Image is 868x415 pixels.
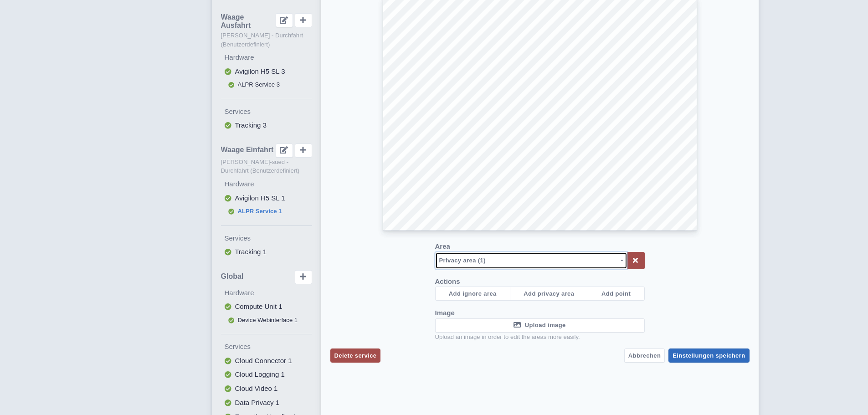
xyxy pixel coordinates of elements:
label: Hardware [225,288,312,298]
span: Device Webinterface 1 [238,317,298,323]
span: Upload image [525,322,566,328]
span: Cloud Video 1 [235,384,278,392]
button: Add ignore area [435,287,511,301]
button: Delete service [330,348,381,363]
span: Abbrechen [628,352,661,359]
button: Add point [588,287,645,301]
button: Cloud Connector 1 [221,354,312,368]
button: Abbrechen [624,348,665,363]
div: Privacy area (1) [439,255,486,266]
button: Avigilon H5 SL 1 [221,191,312,205]
button: Data Privacy 1 [221,396,312,410]
button: Tracking 1 [221,245,312,259]
button: Avigilon H5 SL 3 [221,65,312,79]
label: Hardware [225,52,312,63]
button: ALPR Service 3 [221,78,312,91]
button: Add privacy area [510,287,588,301]
span: Cloud Connector 1 [235,357,292,364]
span: Cloud Logging 1 [235,370,285,378]
small: Upload an image in order to edit the areas more easily. [435,333,645,342]
label: Services [225,233,312,244]
span: Tracking 3 [235,121,267,129]
small: [PERSON_NAME] - Durchfahrt (Benutzerdefiniert) [221,31,312,49]
span: Tracking 1 [235,248,267,256]
label: Image [435,308,455,318]
span: Global [221,272,244,281]
button: Einstellungen speichern [668,348,749,363]
label: Services [225,342,312,352]
span: ALPR Service 3 [238,81,280,88]
span: Waage Ausfahrt [221,13,276,29]
label: Services [225,107,312,117]
span: Data Privacy 1 [235,399,280,406]
button: Tracking 3 [221,118,312,133]
small: [PERSON_NAME]-sued - Durchfahrt (Benutzerdefiniert) [221,158,312,175]
span: Avigilon H5 SL 1 [235,194,285,202]
span: Einstellungen speichern [673,352,745,359]
button: Cloud Logging 1 [221,368,312,382]
span: Waage Einfahrt [221,146,274,154]
button: ALPR Service 1 [221,205,312,218]
button: Compute Unit 1 [221,300,312,314]
button: Cloud Video 1 [221,382,312,396]
span: Compute Unit 1 [235,302,282,310]
span: Delete service [334,352,377,359]
button: Upload image [435,318,645,333]
label: Actions [435,277,460,287]
span: ALPR Service 1 [238,208,282,215]
label: Area [435,241,450,252]
label: Hardware [225,179,312,190]
span: Avigilon H5 SL 3 [235,67,285,75]
button: Device Webinterface 1 [221,314,312,327]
